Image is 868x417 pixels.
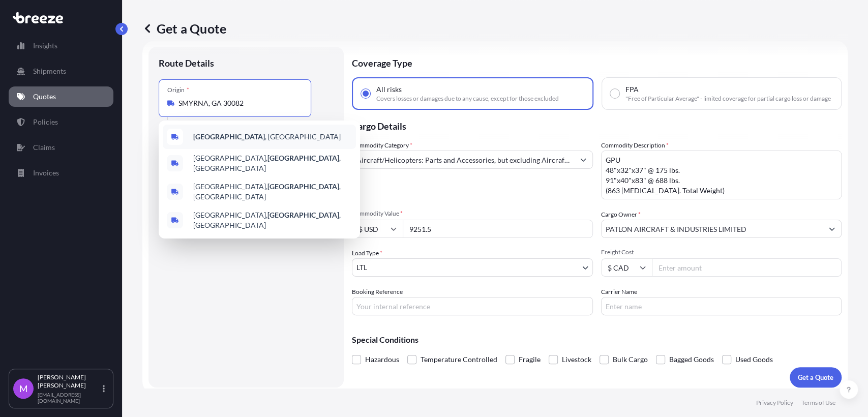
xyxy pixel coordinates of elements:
[352,297,593,315] input: Your internal reference
[601,297,842,315] input: Enter name
[352,287,403,297] label: Booking Reference
[352,210,593,218] span: Commodity Value
[159,57,214,69] p: Route Details
[38,373,101,390] p: [PERSON_NAME] [PERSON_NAME]
[376,84,402,95] span: All risks
[376,95,559,103] span: Covers losses or damages due to any cause, except for those excluded
[142,20,226,37] p: Get a Quote
[33,41,57,51] p: Insights
[652,258,842,277] input: Enter amount
[267,211,339,219] b: [GEOGRAPHIC_DATA]
[33,92,56,102] p: Quotes
[352,140,412,151] label: Commodity Category
[601,151,842,199] textarea: GPU 48"x32"x37" @ 175 lbs. 91"x40"x83" @ 688 lbs. (863 [MEDICAL_DATA]. Total Weight)
[267,154,339,162] b: [GEOGRAPHIC_DATA]
[33,66,66,76] p: Shipments
[756,399,793,407] p: Privacy Policy
[352,248,382,258] span: Load Type
[801,399,835,407] p: Terms of Use
[267,182,339,191] b: [GEOGRAPHIC_DATA]
[601,287,637,297] label: Carrier Name
[33,168,59,178] p: Invoices
[625,84,639,95] span: FPA
[669,352,714,367] span: Bagged Goods
[19,383,28,394] span: M
[735,352,773,367] span: Used Goods
[167,86,189,94] div: Origin
[193,153,352,173] span: [GEOGRAPHIC_DATA], , [GEOGRAPHIC_DATA]
[601,210,641,220] label: Cargo Owner
[574,151,592,169] button: Show suggestions
[823,220,841,238] button: Show suggestions
[178,98,298,108] input: Origin
[33,117,58,127] p: Policies
[159,121,360,239] div: Show suggestions
[352,151,574,169] input: Select a commodity type
[38,392,101,404] p: [EMAIL_ADDRESS][DOMAIN_NAME]
[421,352,497,367] span: Temperature Controlled
[562,352,591,367] span: Livestock
[365,352,399,367] span: Hazardous
[193,132,265,141] b: [GEOGRAPHIC_DATA]
[613,352,648,367] span: Bulk Cargo
[33,142,55,153] p: Claims
[193,182,352,202] span: [GEOGRAPHIC_DATA], , [GEOGRAPHIC_DATA]
[601,140,669,151] label: Commodity Description
[798,372,833,382] p: Get a Quote
[352,110,842,140] p: Cargo Details
[356,262,367,273] span: LTL
[519,352,541,367] span: Fragile
[352,47,842,77] p: Coverage Type
[625,95,831,103] span: "Free of Particular Average" - limited coverage for partial cargo loss or damage
[193,132,341,142] span: , [GEOGRAPHIC_DATA]
[601,248,842,256] span: Freight Cost
[193,210,352,230] span: [GEOGRAPHIC_DATA], , [GEOGRAPHIC_DATA]
[403,220,593,238] input: Type amount
[602,220,823,238] input: Full name
[352,336,842,344] p: Special Conditions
